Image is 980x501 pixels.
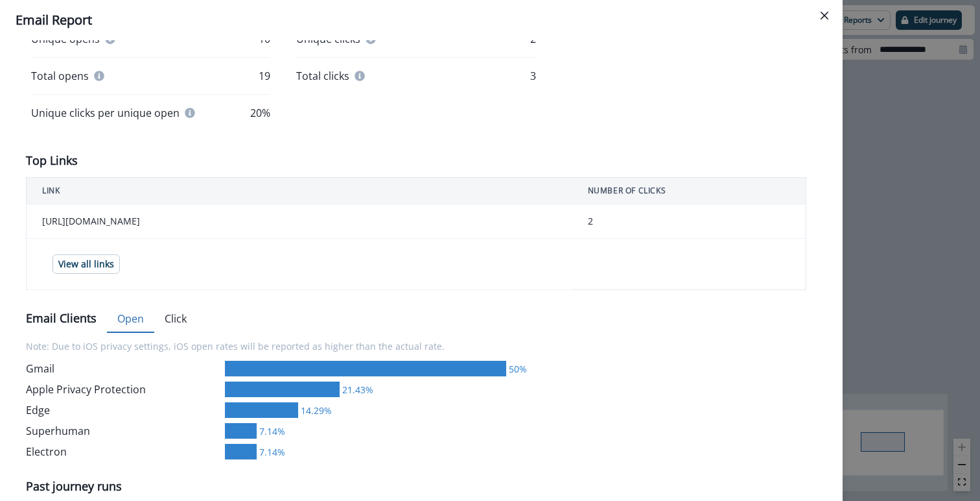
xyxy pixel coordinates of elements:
p: Unique clicks per unique open [31,105,180,121]
p: Total clicks [296,68,349,84]
p: View all links [58,259,114,270]
button: View all links [52,254,120,274]
div: Apple Privacy Protection [26,382,220,397]
div: 7.14% [257,445,285,459]
p: Email Clients [26,310,97,327]
th: LINK [27,178,572,204]
p: Total opens [31,68,89,84]
button: Open [107,306,154,333]
div: Electron [26,444,220,459]
div: 21.43% [340,383,373,397]
p: 19 [259,68,270,84]
th: NUMBER OF CLICKS [572,178,806,204]
div: Superhuman [26,423,220,439]
button: Close [814,5,835,26]
div: 7.14% [257,424,285,438]
div: Email Report [16,10,827,30]
td: [URL][DOMAIN_NAME] [27,204,572,239]
div: 50% [506,362,527,376]
div: Gmail [26,361,220,376]
div: Edge [26,402,220,418]
p: Note: Due to iOS privacy settings, iOS open rates will be reported as higher than the actual rate. [26,332,806,361]
p: 20% [250,105,270,121]
div: 14.29% [298,404,332,417]
p: 3 [530,68,536,84]
td: 2 [572,204,806,239]
button: Click [154,306,197,333]
p: Top Links [26,152,78,169]
p: Past journey runs [26,478,122,495]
